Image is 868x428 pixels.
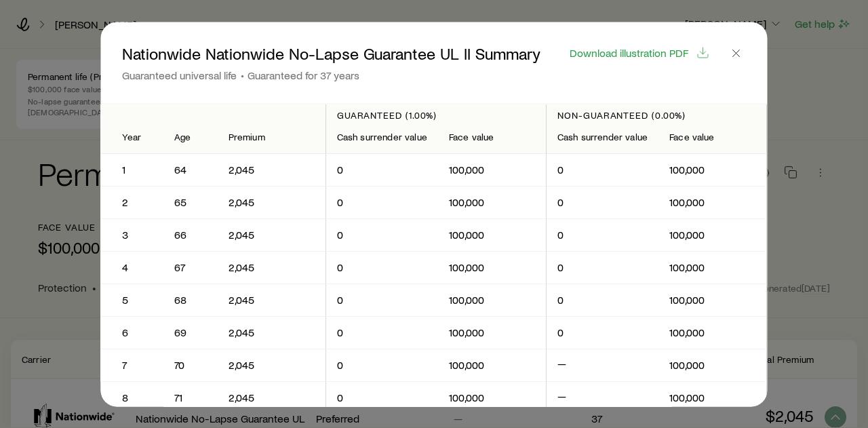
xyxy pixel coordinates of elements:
[122,326,142,339] p: 6
[449,163,535,176] p: 100,000
[670,163,756,176] p: 100,000
[337,228,427,241] p: 0
[174,163,207,176] p: 64
[229,391,315,404] p: 2,045
[337,109,535,120] p: Guaranteed (1.00%)
[337,195,427,209] p: 0
[122,195,142,209] p: 2
[449,293,535,307] p: 100,000
[174,293,207,307] p: 68
[670,132,756,142] div: Face value
[557,109,755,120] p: Non-guaranteed (0.00%)
[174,260,207,274] p: 67
[174,228,207,241] p: 66
[557,357,648,373] p: —
[174,132,207,142] div: Age
[337,293,427,307] p: 0
[337,391,427,404] p: 0
[229,163,315,176] p: 2,045
[449,326,535,339] p: 100,000
[670,358,756,372] p: 100,000
[557,228,648,241] p: 0
[570,47,688,58] span: Download illustration PDF
[174,326,207,339] p: 69
[337,163,427,176] p: 0
[122,260,142,274] p: 4
[557,326,648,339] p: 0
[557,260,648,274] p: 0
[449,391,535,404] p: 100,000
[670,391,756,404] p: 100,000
[449,228,535,241] p: 100,000
[337,260,427,274] p: 0
[229,132,315,142] div: Premium
[449,132,535,142] div: Face value
[174,391,207,404] p: 71
[670,326,756,339] p: 100,000
[670,260,756,274] p: 100,000
[122,228,142,241] p: 3
[122,68,540,81] p: Guaranteed universal life Guaranteed for 37 years
[557,389,648,406] p: —
[449,195,535,209] p: 100,000
[337,358,427,372] p: 0
[122,43,540,62] p: Nationwide Nationwide No-Lapse Guarantee UL II Summary
[229,260,315,274] p: 2,045
[122,132,142,142] div: Year
[557,195,648,209] p: 0
[337,326,427,339] p: 0
[229,358,315,372] p: 2,045
[670,195,756,209] p: 100,000
[122,358,142,372] p: 7
[174,358,207,372] p: 70
[122,391,142,404] p: 8
[229,326,315,339] p: 2,045
[557,293,648,307] p: 0
[449,260,535,274] p: 100,000
[229,293,315,307] p: 2,045
[122,293,142,307] p: 5
[670,228,756,241] p: 100,000
[670,293,756,307] p: 100,000
[557,163,648,176] p: 0
[569,45,711,60] button: Download illustration PDF
[122,163,142,176] p: 1
[557,132,648,142] div: Cash surrender value
[337,132,427,142] div: Cash surrender value
[174,195,207,209] p: 65
[229,195,315,209] p: 2,045
[449,358,535,372] p: 100,000
[229,228,315,241] p: 2,045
